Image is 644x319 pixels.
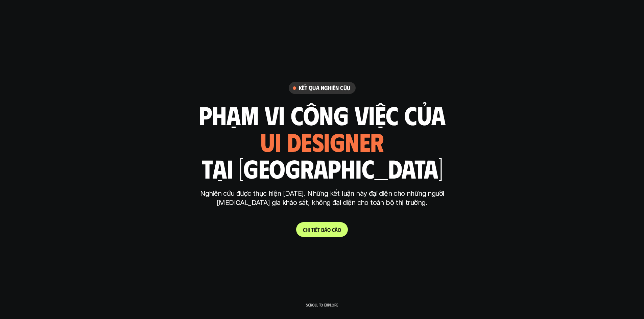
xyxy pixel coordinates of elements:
[311,227,314,233] span: t
[327,227,331,233] span: o
[324,227,327,233] span: á
[338,227,341,233] span: o
[199,101,446,129] h1: phạm vi công việc của
[332,227,335,233] span: c
[309,227,310,233] span: i
[195,189,449,207] p: Nghiên cứu được thực hiện [DATE]. Những kết luận này đại diện cho những người [MEDICAL_DATA] gia ...
[314,227,315,233] span: i
[296,222,348,237] a: Chitiếtbáocáo
[306,227,309,233] span: h
[303,227,306,233] span: C
[335,227,338,233] span: á
[201,154,443,182] h1: tại [GEOGRAPHIC_DATA]
[317,227,320,233] span: t
[315,227,317,233] span: ế
[306,302,338,307] p: Scroll to explore
[321,227,324,233] span: b
[299,84,350,92] h6: Kết quả nghiên cứu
